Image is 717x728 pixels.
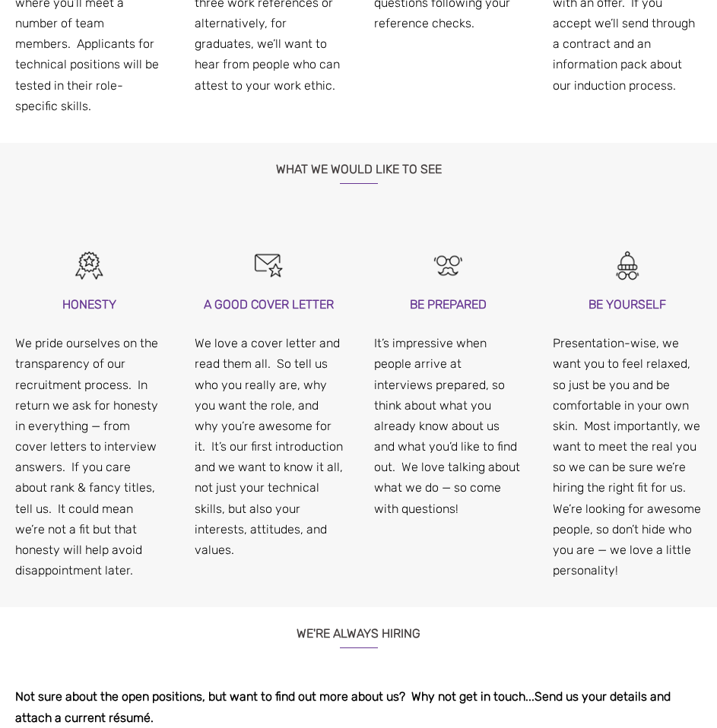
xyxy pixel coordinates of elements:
[252,248,286,283] img: A GOOD COVER LETTER
[72,248,106,283] img: Honesty
[15,143,702,184] h3: WHAT WE WOULD LIKE TO SEE
[15,294,164,315] h3: HONESTY
[195,294,344,315] h3: A GOOD COVER LETTER
[431,248,465,283] img: BE PREPARED
[553,294,702,315] h3: BE YOURSELF
[15,689,671,724] span: Not sure about the open positions, but want to find out more about us? Why not get in touch...Sen...
[195,333,344,560] p: We love a cover letter and read them all. So tell us who you really are, why you want the role, a...
[611,248,645,283] img: BE YOURSELF
[15,607,702,648] h3: WE'RE ALWAYS HIRING
[15,333,164,581] p: We pride ourselves on the transparency of our recruitment process. In return we ask for honesty i...
[553,333,702,581] p: Presentation-wise, we want you to feel relaxed, so just be you and be comfortable in your own ski...
[374,294,523,315] h3: BE PREPARED
[374,333,523,519] p: It’s impressive when people arrive at interviews prepared, so think about what you already know a...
